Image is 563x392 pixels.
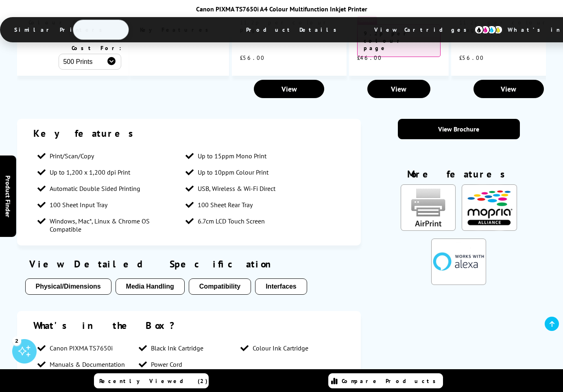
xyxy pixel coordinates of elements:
[240,54,265,61] span: £56.00
[116,278,185,295] button: Media Handling
[25,278,111,295] button: Physical/Dimensions
[367,80,430,98] a: View
[281,84,297,94] span: View
[50,201,107,209] span: 100 Sheet Input Tray
[198,168,268,176] span: Up to 10ppm Colour Print
[391,84,406,94] span: View
[474,80,544,98] a: View
[328,373,443,388] a: Compare Products
[151,344,203,352] span: Black Ink Cartridge
[459,54,484,61] span: £56.00
[50,184,140,193] span: Automatic Double Sided Printing
[99,377,208,385] span: Recently Viewed (2)
[234,20,353,39] span: Product Details
[189,278,251,295] button: Compatibility
[431,278,486,287] a: KeyFeatureModal303
[398,119,520,139] a: View Brochure
[431,239,486,285] img: Printing with Amazon Alexa
[33,127,345,140] div: Key features
[151,360,182,368] span: Power Cord
[50,168,130,176] span: Up to 1,200 x 1,200 dpi Print
[50,152,94,160] span: Print/Scan/Copy
[357,54,382,61] span: £46.00
[33,319,345,332] div: What's in the Box?
[50,344,113,352] span: Canon PIXMA TS7650i
[462,224,517,232] a: KeyFeatureModal324
[401,224,456,232] a: KeyFeatureModal85
[398,168,520,184] div: More features
[94,373,209,388] a: Recently Viewed (2)
[25,258,353,270] div: View Detailed Specification
[2,20,119,39] span: Similar Printers
[401,184,456,231] img: AirPrint
[50,360,125,368] span: Manuals & Documentation
[198,152,266,160] span: Up to 15ppm Mono Print
[254,80,324,98] a: View
[501,84,516,94] span: View
[50,217,178,233] span: Windows, Mac*, Linux & Chrome OS Compatible
[198,217,265,225] span: 6.7cm LCD Touch Screen
[362,19,487,40] span: View Cartridges
[128,20,225,39] span: Key Features
[255,278,307,295] button: Interfaces
[253,344,308,352] span: Colour Ink Cartridge
[198,201,253,209] span: 100 Sheet Rear Tray
[474,25,503,34] img: cmyk-icon.svg
[462,184,517,231] img: Mopria Certified
[198,184,275,193] span: USB, Wireless & Wi-Fi Direct
[342,377,440,385] span: Compare Products
[4,175,12,217] span: Product Finder
[12,336,21,345] div: 2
